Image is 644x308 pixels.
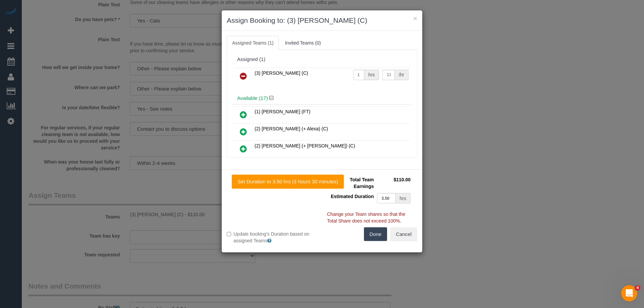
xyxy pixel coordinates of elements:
[255,109,310,114] span: (1) [PERSON_NAME] (FT)
[237,96,407,101] h4: Available (17)
[390,227,417,241] button: Cancel
[279,36,326,50] a: Invited Teams (0)
[232,175,344,189] button: Set Duration to 3.50 hrs (3 hours 30 minutes)
[395,70,409,80] div: /hr
[227,231,317,244] label: Update booking's Duration based on assigned Teams
[255,126,328,131] span: (2) [PERSON_NAME] (+ Alexa) (C)
[375,175,412,191] td: $110.00
[227,15,417,25] h3: Assign Booking to: (3) [PERSON_NAME] (C)
[255,143,355,148] span: (2) [PERSON_NAME] (+ [PERSON_NAME]) (C)
[237,57,407,62] div: Assigned (1)
[227,232,231,236] input: Update booking's Duration based on assigned Teams
[255,70,308,76] span: (3) [PERSON_NAME] (C)
[635,285,640,291] span: 4
[621,285,637,301] iframe: Intercom live chat
[327,175,375,191] td: Total Team Earnings
[331,194,374,199] span: Estimated Duration
[413,15,417,22] button: ×
[227,36,279,50] a: Assigned Teams (1)
[396,193,411,203] div: hrs
[364,70,379,80] div: hrs
[364,227,387,241] button: Done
